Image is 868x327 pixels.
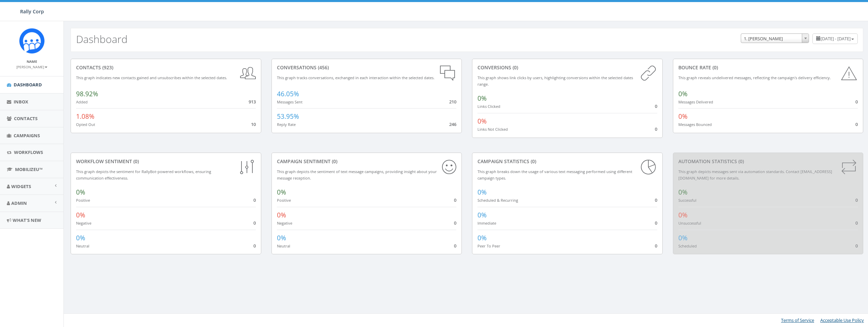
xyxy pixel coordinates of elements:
span: 0 [253,220,256,226]
small: Reply Rate [277,122,296,127]
span: (0) [529,158,536,165]
div: Bounce Rate [678,64,858,71]
span: What's New [13,217,41,223]
small: This graph indicates new contacts gained and unsubscribes within the selected dates. [76,75,227,80]
span: 0 [655,126,657,132]
span: 0% [678,112,688,121]
span: Widgets [11,183,31,189]
span: 0 [454,197,456,203]
small: This graph breaks down the usage of various text messaging performed using different campaign types. [477,169,632,181]
span: 0% [76,233,85,242]
span: (0) [737,158,744,165]
span: 0 [855,197,858,203]
small: Successful [678,198,696,203]
span: (456) [317,64,329,71]
span: 0 [454,220,456,226]
a: Acceptable Use Policy [820,317,864,323]
span: (923) [101,64,113,71]
span: 0% [678,188,688,197]
span: 10 [251,121,256,127]
small: This graph depicts the sentiment for RallyBot-powered workflows, ensuring communication effective... [76,169,211,181]
span: 0% [678,233,688,242]
h2: Dashboard [76,33,128,45]
small: Immediate [477,221,496,226]
small: This graph reveals undelivered messages, reflecting the campaign's delivery efficiency. [678,75,831,80]
small: Positive [76,198,90,203]
div: conversions [477,64,657,71]
small: Messages Bounced [678,122,712,127]
small: Peer To Peer [477,243,500,248]
small: Scheduled [678,243,697,248]
small: Negative [277,221,292,226]
span: (0) [511,64,518,71]
img: Icon_1.png [19,28,45,54]
span: 0% [277,211,286,219]
small: This graph depicts messages sent via automation standards. Contact [EMAIL_ADDRESS][DOMAIN_NAME] f... [678,169,832,181]
span: (0) [711,64,718,71]
small: Name [27,59,37,64]
span: 0% [477,188,487,197]
small: This graph depicts the sentiment of text message campaigns, providing insight about your message ... [277,169,437,181]
span: Dashboard [14,82,42,88]
span: 0 [655,220,657,226]
span: 0% [678,89,688,98]
a: [PERSON_NAME] [16,63,47,70]
span: 246 [449,121,456,127]
small: Messages Sent [277,99,303,104]
span: 0% [477,233,487,242]
small: Neutral [76,243,89,248]
span: 0 [253,243,256,249]
small: Messages Delivered [678,99,713,104]
span: 913 [249,99,256,105]
span: 0% [477,211,487,219]
span: 1.08% [76,112,94,121]
span: Campaigns [14,132,40,139]
small: This graph tracks conversations, exchanged in each interaction within the selected dates. [277,75,435,80]
span: Workflows [14,149,43,155]
span: Contacts [14,115,38,122]
small: Opted Out [76,122,95,127]
span: 0 [253,197,256,203]
span: Rally Corp [20,8,44,15]
div: Campaign Sentiment [277,158,457,165]
span: (0) [330,158,337,165]
small: Negative [76,221,91,226]
span: 0% [76,211,85,219]
span: 0 [454,243,456,249]
span: 0 [855,243,858,249]
span: 46.05% [277,89,299,98]
span: Admin [11,200,27,206]
small: Scheduled & Recurring [477,198,518,203]
small: Links Clicked [477,104,500,109]
span: 210 [449,99,456,105]
span: 0 [655,103,657,109]
span: MobilizeU™ [15,166,43,172]
span: 1. James Martin [741,34,809,43]
span: 0 [855,220,858,226]
small: Positive [277,198,291,203]
span: 0 [855,99,858,105]
div: Workflow Sentiment [76,158,256,165]
span: 0% [277,233,286,242]
div: contacts [76,64,256,71]
small: Unsuccessful [678,221,701,226]
div: conversations [277,64,457,71]
small: [PERSON_NAME] [16,65,47,69]
span: 0 [655,197,657,203]
span: 0 [655,243,657,249]
small: This graph shows link clicks by users, highlighting conversions within the selected dates range. [477,75,633,87]
span: 53.95% [277,112,299,121]
a: Terms of Service [781,317,814,323]
div: Automation Statistics [678,158,858,165]
span: 0% [678,211,688,219]
span: 0 [855,121,858,127]
div: Campaign Statistics [477,158,657,165]
small: Neutral [277,243,290,248]
span: 1. James Martin [741,33,809,43]
span: 0% [76,188,85,197]
span: 0% [277,188,286,197]
span: (0) [132,158,139,165]
span: Inbox [14,99,28,105]
span: 0% [477,94,487,103]
small: Links Not Clicked [477,127,508,132]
